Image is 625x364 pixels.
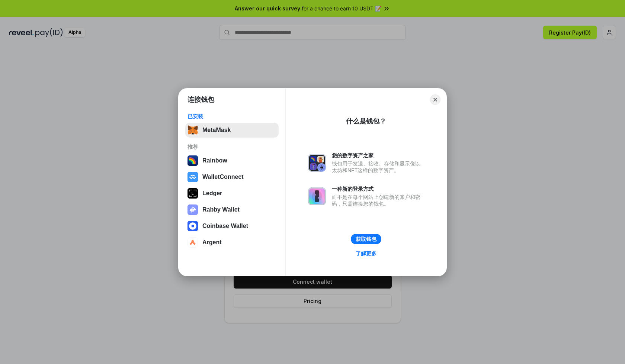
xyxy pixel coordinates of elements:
[185,153,279,168] button: Rainbow
[187,144,276,150] div: 推荐
[187,172,198,182] img: svg+xml,%3Csvg%20width%3D%2228%22%20height%3D%2228%22%20viewBox%3D%220%200%2028%2028%22%20fill%3D...
[185,235,279,250] button: Argent
[202,223,248,229] div: Coinbase Wallet
[185,202,279,217] button: Rabby Wallet
[202,127,231,133] div: MetaMask
[202,157,227,164] div: Rainbow
[187,155,198,166] img: svg+xml,%3Csvg%20width%3D%22120%22%20height%3D%22120%22%20viewBox%3D%220%200%20120%20120%22%20fil...
[202,206,240,213] div: Rabby Wallet
[356,236,376,242] div: 获取钱包
[346,117,386,126] div: 什么是钱包？
[185,186,279,201] button: Ledger
[308,154,326,172] img: svg+xml,%3Csvg%20xmlns%3D%22http%3A%2F%2Fwww.w3.org%2F2000%2Fsvg%22%20fill%3D%22none%22%20viewBox...
[185,123,279,138] button: MetaMask
[351,234,381,244] button: 获取钱包
[308,187,326,205] img: svg+xml,%3Csvg%20xmlns%3D%22http%3A%2F%2Fwww.w3.org%2F2000%2Fsvg%22%20fill%3D%22none%22%20viewBox...
[187,95,214,104] h1: 连接钱包
[332,152,424,159] div: 您的数字资产之家
[351,249,381,258] a: 了解更多
[185,170,279,184] button: WalletConnect
[332,160,424,174] div: 钱包用于发送、接收、存储和显示像以太坊和NFT这样的数字资产。
[202,174,244,180] div: WalletConnect
[332,194,424,207] div: 而不是在每个网站上创建新的账户和密码，只需连接您的钱包。
[187,125,198,135] img: svg+xml,%3Csvg%20fill%3D%22none%22%20height%3D%2233%22%20viewBox%3D%220%200%2035%2033%22%20width%...
[187,237,198,248] img: svg+xml,%3Csvg%20width%3D%2228%22%20height%3D%2228%22%20viewBox%3D%220%200%2028%2028%22%20fill%3D...
[187,221,198,231] img: svg+xml,%3Csvg%20width%3D%2228%22%20height%3D%2228%22%20viewBox%3D%220%200%2028%2028%22%20fill%3D...
[202,190,222,197] div: Ledger
[430,94,440,105] button: Close
[187,204,198,215] img: svg+xml,%3Csvg%20xmlns%3D%22http%3A%2F%2Fwww.w3.org%2F2000%2Fsvg%22%20fill%3D%22none%22%20viewBox...
[185,219,279,233] button: Coinbase Wallet
[187,113,276,120] div: 已安装
[187,188,198,199] img: svg+xml,%3Csvg%20xmlns%3D%22http%3A%2F%2Fwww.w3.org%2F2000%2Fsvg%22%20width%3D%2228%22%20height%3...
[356,250,376,257] div: 了解更多
[332,186,424,192] div: 一种新的登录方式
[202,239,222,246] div: Argent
